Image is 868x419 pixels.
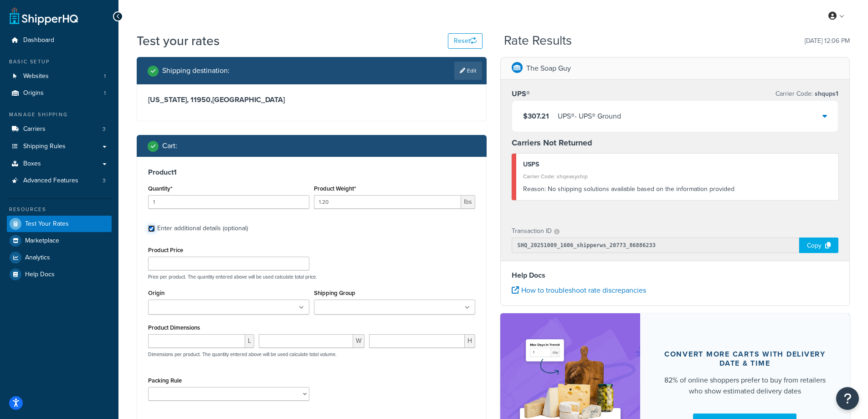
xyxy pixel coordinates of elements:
[7,233,112,249] a: Marketplace
[523,158,832,171] div: USPS
[523,111,549,121] span: $307.21
[512,137,592,149] strong: Carriers Not Returned
[523,183,832,196] div: No shipping solutions available based on the information provided
[461,195,475,209] span: lbs
[7,32,112,49] a: Dashboard
[245,334,254,348] span: L
[162,67,230,75] h2: Shipping destination :
[146,274,478,280] p: Price per product. The quantity entered above will be used calculate total price.
[504,34,572,48] h2: Rate Results
[7,85,112,102] a: Origins1
[148,225,155,232] input: Enter additional details (optional)
[7,121,112,138] li: Carriers
[813,89,838,98] span: shqups1
[7,249,112,266] a: Analytics
[7,68,112,85] a: Websites1
[7,138,112,155] a: Shipping Rules
[162,142,177,150] h2: Cart :
[23,72,49,80] span: Websites
[23,36,54,44] span: Dashboard
[7,58,112,66] div: Basic Setup
[25,220,69,228] span: Test Your Rates
[25,254,50,262] span: Analytics
[512,270,839,281] h4: Help Docs
[103,177,106,185] span: 3
[7,216,112,232] a: Test Your Rates
[137,32,220,50] h1: Test your rates
[523,170,832,183] div: Carrier Code: shqeasyship
[7,172,112,189] a: Advanced Features3
[23,125,46,133] span: Carriers
[7,172,112,189] li: Advanced Features
[314,185,356,192] label: Product Weight*
[148,95,475,104] h3: [US_STATE], 11950 , [GEOGRAPHIC_DATA]
[157,222,248,235] div: Enter additional details (optional)
[512,89,530,98] h3: UPS®
[7,206,112,213] div: Resources
[148,185,172,192] label: Quantity*
[148,290,164,296] label: Origin
[523,184,546,194] span: Reason:
[23,143,66,150] span: Shipping Rules
[776,88,838,100] p: Carrier Code:
[526,62,571,75] p: The Soap Guy
[103,125,106,133] span: 3
[836,387,859,410] button: Open Resource Center
[25,237,59,245] span: Marketplace
[7,68,112,85] li: Websites
[454,62,482,80] a: Edit
[7,121,112,138] a: Carriers3
[148,247,183,253] label: Product Price
[662,375,828,397] div: 82% of online shoppers prefer to buy from retailers who show estimated delivery dates
[662,350,828,368] div: Convert more carts with delivery date & time
[23,160,41,168] span: Boxes
[448,33,483,49] button: Reset
[314,195,461,209] input: 0.00
[512,285,646,295] a: How to troubleshoot rate discrepancies
[799,238,838,253] div: Copy
[7,266,112,283] a: Help Docs
[23,177,78,185] span: Advanced Features
[23,89,44,97] span: Origins
[148,324,200,331] label: Product Dimensions
[512,225,552,238] p: Transaction ID
[7,85,112,102] li: Origins
[805,35,850,47] p: [DATE] 12:06 PM
[314,290,355,296] label: Shipping Group
[104,89,106,97] span: 1
[25,271,55,279] span: Help Docs
[7,155,112,172] a: Boxes
[7,111,112,119] div: Manage Shipping
[104,72,106,80] span: 1
[558,110,621,123] div: UPS® - UPS® Ground
[148,195,309,209] input: 0
[148,168,475,177] h3: Product 1
[465,334,475,348] span: H
[148,377,182,384] label: Packing Rule
[353,334,365,348] span: W
[146,351,337,357] p: Dimensions per product. The quantity entered above will be used calculate total volume.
